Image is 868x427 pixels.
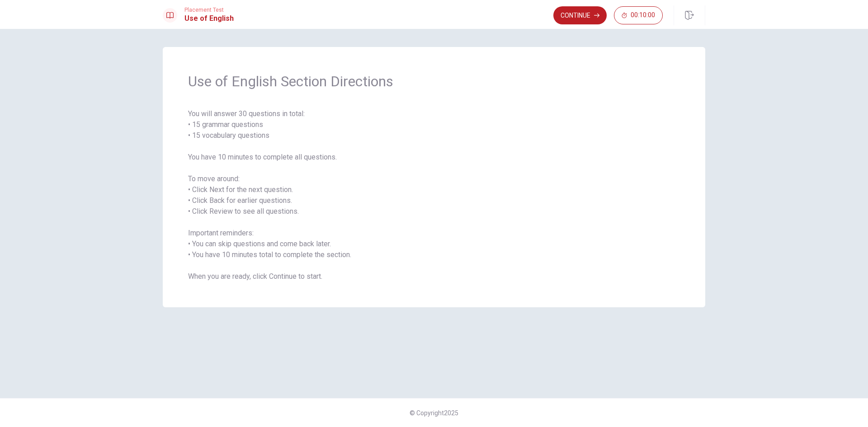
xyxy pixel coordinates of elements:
span: You will answer 30 questions in total: • 15 grammar questions • 15 vocabulary questions You have ... [188,108,680,282]
button: Continue [553,6,607,24]
span: Use of English Section Directions [188,72,680,90]
span: 00:10:00 [631,12,655,19]
span: Placement Test [184,7,234,13]
span: © Copyright 2025 [410,409,458,417]
h1: Use of English [184,13,234,24]
button: 00:10:00 [614,6,663,24]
